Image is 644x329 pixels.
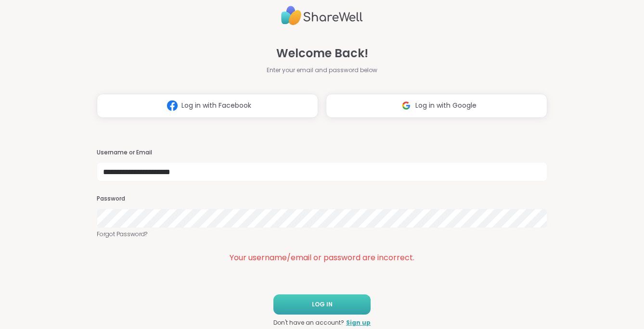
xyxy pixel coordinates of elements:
img: ShareWell Logo [281,2,363,29]
button: Log in with Google [326,94,547,118]
span: Log in with Facebook [181,101,251,111]
h3: Username or Email [97,149,548,157]
img: ShareWell Logomark [163,97,181,114]
div: Your username/email or password are incorrect. [97,252,548,264]
span: Enter your email and password below [267,66,377,75]
a: Forgot Password? [97,230,548,239]
img: ShareWell Logomark [397,97,415,114]
button: Log in with Facebook [97,94,318,118]
span: LOG IN [312,300,333,309]
span: Don't have an account? [273,318,344,327]
a: Sign up [346,318,371,327]
h3: Password [97,195,548,203]
button: LOG IN [273,294,371,315]
span: Log in with Google [415,101,477,111]
span: Welcome Back! [276,45,368,62]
